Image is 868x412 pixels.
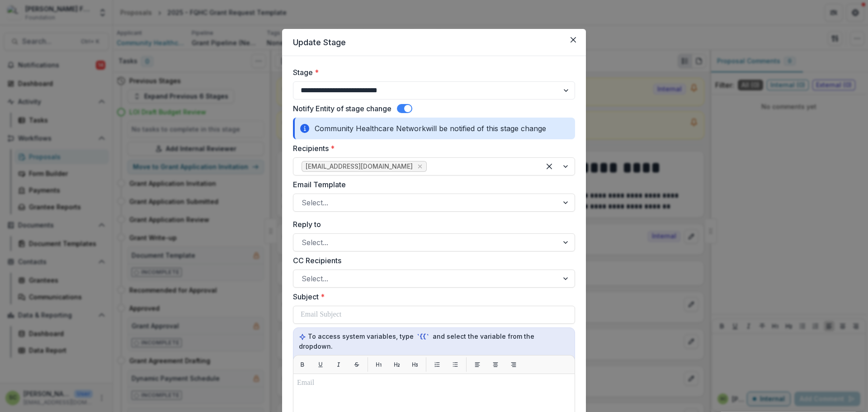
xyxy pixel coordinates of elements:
[293,219,570,230] label: Reply to
[566,33,580,47] button: Close
[295,357,310,372] button: Bold
[349,357,364,372] button: Strikethrough
[293,291,570,302] label: Subject
[430,357,444,372] button: List
[542,159,557,174] div: Clear selected options
[415,332,431,341] code: `{{`
[506,357,521,372] button: Align right
[331,357,346,372] button: Italic
[293,118,575,139] div: Community Healthcare Network will be notified of this stage change
[488,357,503,372] button: Align center
[313,357,328,372] button: Underline
[293,103,392,114] label: Notify Entity of stage change
[415,162,425,171] div: Remove crutkoski@chnnyc.org
[448,357,462,372] button: List
[293,179,570,190] label: Email Template
[408,357,422,372] button: H3
[306,163,413,170] span: [EMAIL_ADDRESS][DOMAIN_NAME]
[470,357,485,372] button: Align left
[299,331,569,351] p: To access system variables, type and select the variable from the dropdown.
[293,255,570,266] label: CC Recipients
[390,357,404,372] button: H2
[293,143,570,154] label: Recipients
[282,29,586,56] header: Update Stage
[372,357,386,372] button: H1
[293,67,570,78] label: Stage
